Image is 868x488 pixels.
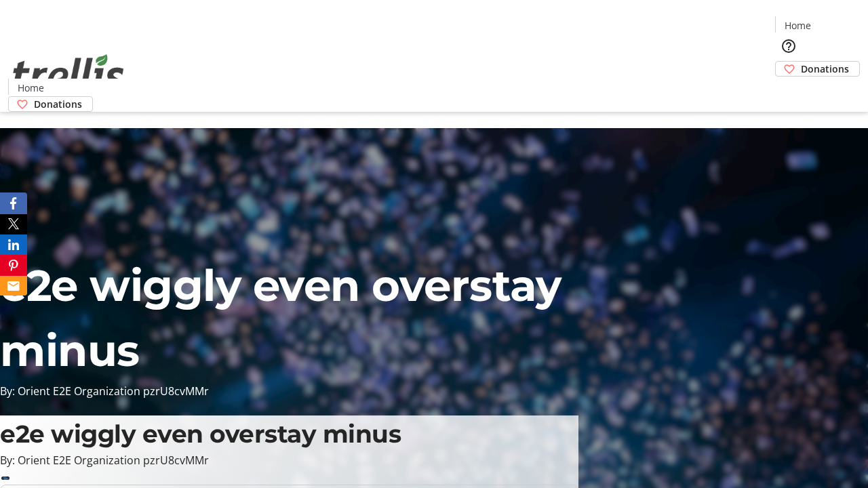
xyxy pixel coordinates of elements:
[801,62,849,76] span: Donations
[775,61,860,77] a: Donations
[8,96,93,112] a: Donations
[775,33,802,60] button: Help
[776,18,819,33] a: Home
[9,81,52,95] a: Home
[18,81,44,95] span: Home
[8,39,129,107] img: Orient E2E Organization pzrU8cvMMr's Logo
[785,18,811,33] span: Home
[34,97,82,111] span: Donations
[775,77,802,104] button: Cart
